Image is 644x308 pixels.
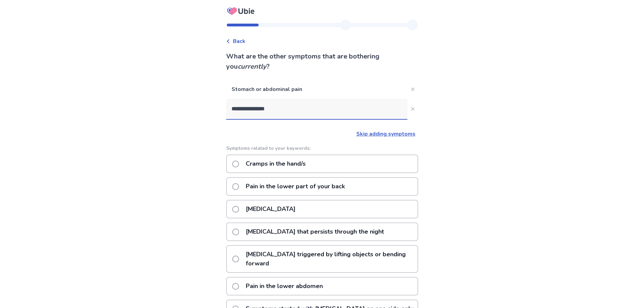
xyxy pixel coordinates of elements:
[242,223,388,240] p: [MEDICAL_DATA] that persists through the night
[233,37,245,45] span: Back
[356,130,415,138] a: Skip adding symptoms
[226,145,418,152] p: Symptoms related to your keywords:
[238,62,266,71] i: currently
[242,178,349,195] p: Pain in the lower part of your back
[242,246,418,272] p: [MEDICAL_DATA] triggered by lifting objects or bending forward
[242,155,310,172] p: Cramps in the hand/s
[407,84,418,95] button: Close
[242,278,327,295] p: Pain in the lower abdomen
[242,200,300,218] p: [MEDICAL_DATA]
[226,80,407,99] p: Stomach or abdominal pain
[407,103,418,114] button: Close
[226,99,407,119] input: Close
[226,51,418,72] p: What are the other symptoms that are bothering you ?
